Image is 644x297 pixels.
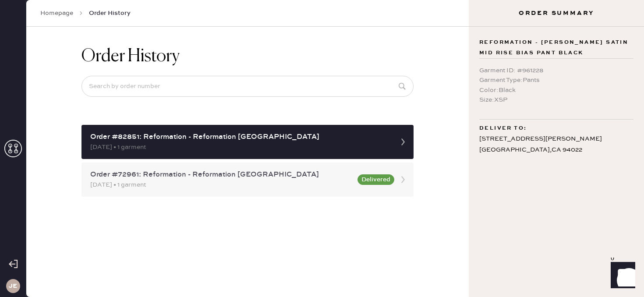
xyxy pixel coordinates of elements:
[9,283,17,289] h3: JE
[90,180,352,190] div: [DATE] • 1 garment
[89,9,131,18] span: Order History
[602,258,640,295] iframe: Front Chat
[479,85,633,95] div: Color : Black
[479,134,633,156] div: [STREET_ADDRESS][PERSON_NAME] [GEOGRAPHIC_DATA] , CA 94022
[357,174,394,185] button: Delivered
[479,95,633,105] div: Size : XSP
[90,170,352,180] div: Order #72961: Reformation - Reformation [GEOGRAPHIC_DATA]
[479,75,633,85] div: Garment Type : Pants
[469,9,644,18] h3: Order Summary
[479,123,527,134] span: Deliver to:
[90,142,389,152] div: [DATE] • 1 garment
[81,76,414,97] input: Search by order number
[40,9,73,18] a: Homepage
[90,132,389,142] div: Order #82851: Reformation - Reformation [GEOGRAPHIC_DATA]
[479,66,633,75] div: Garment ID : # 961228
[81,46,180,67] h1: Order History
[479,37,633,58] span: Reformation - [PERSON_NAME] Satin Mid Rise Bias Pant Black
